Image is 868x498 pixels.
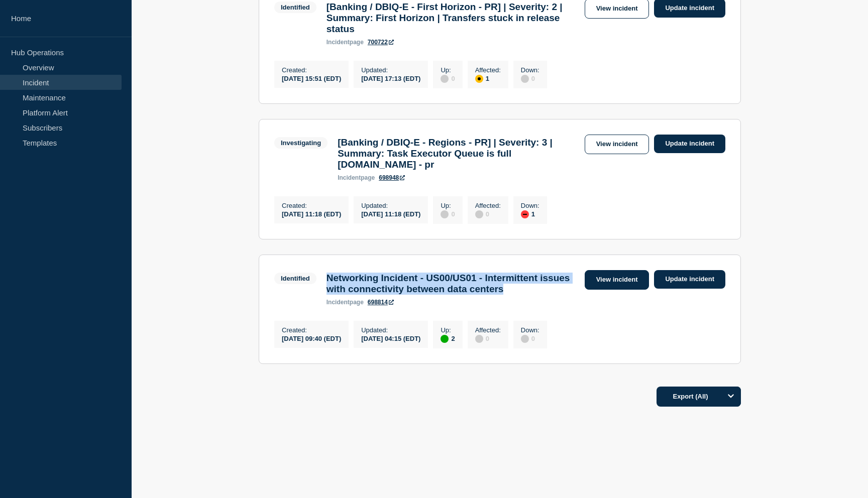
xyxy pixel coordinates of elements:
p: Updated : [361,66,420,74]
div: [DATE] 15:51 (EDT) [282,74,341,82]
h3: [Banking / DBIQ-E - First Horizon - PR] | Severity: 2 | Summary: First Horizon | Transfers stuck ... [327,2,580,35]
div: 1 [475,74,501,83]
p: Up : [441,326,455,334]
p: Up : [441,202,455,209]
div: [DATE] 17:13 (EDT) [361,74,420,82]
p: Created : [282,66,341,74]
div: disabled [475,335,483,343]
p: page [338,174,375,181]
a: 698814 [368,299,394,306]
div: disabled [475,210,483,218]
p: Affected : [475,202,501,209]
div: 0 [521,334,539,343]
p: Down : [521,66,539,74]
div: disabled [521,335,529,343]
div: down [521,210,529,218]
div: [DATE] 09:40 (EDT) [282,334,341,342]
p: Updated : [361,326,420,334]
div: [DATE] 04:15 (EDT) [361,334,420,342]
a: 698948 [379,174,405,181]
div: disabled [521,75,529,83]
p: Down : [521,202,539,209]
span: incident [327,39,350,46]
p: Affected : [475,66,501,74]
div: [DATE] 11:18 (EDT) [361,209,420,218]
div: disabled [441,75,449,83]
div: up [441,335,449,343]
div: 0 [441,74,455,83]
div: [DATE] 11:18 (EDT) [282,209,341,218]
p: Affected : [475,326,501,334]
a: Update incident [654,270,725,289]
p: Created : [282,202,341,209]
button: Export (All) [657,387,741,407]
span: Identified [274,2,316,13]
div: 0 [475,334,501,343]
div: affected [475,75,483,83]
p: Up : [441,66,455,74]
span: incident [327,299,350,306]
a: View incident [585,135,649,154]
div: 0 [475,209,501,218]
a: Update incident [654,135,725,153]
a: 700722 [368,39,394,46]
div: disabled [441,210,449,218]
div: 0 [521,74,539,83]
p: page [327,39,364,46]
p: Created : [282,326,341,334]
div: 1 [521,209,539,218]
p: page [327,299,364,306]
span: Investigating [274,137,328,149]
span: Identified [274,273,316,284]
div: 2 [441,334,455,343]
div: 0 [441,209,455,218]
span: incident [338,174,361,181]
p: Updated : [361,202,420,209]
h3: Networking Incident - US00/US01 - Intermittent issues with connectivity between data centers [327,273,580,295]
button: Options [721,387,741,407]
a: View incident [585,270,649,290]
h3: [Banking / DBIQ-E - Regions - PR] | Severity: 3 | Summary: Task Executor Queue is full [DOMAIN_NA... [338,137,579,170]
p: Down : [521,326,539,334]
